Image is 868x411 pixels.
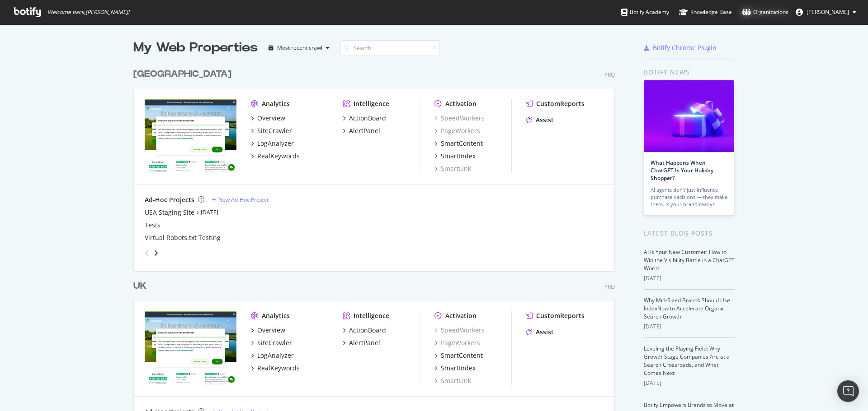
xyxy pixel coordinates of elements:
div: SiteCrawler [257,338,292,347]
a: [DATE] [201,208,218,216]
a: Virtual Robots.txt Testing [145,233,221,242]
div: [DATE] [644,274,735,282]
div: Botify news [644,67,735,77]
a: SiteCrawler [251,126,292,135]
div: RealKeywords [257,364,300,373]
div: CustomReports [536,311,585,320]
div: [DATE] [644,323,735,331]
div: Knowledge Base [679,8,732,17]
a: PageWorkers [434,338,480,347]
div: Open Intercom Messenger [837,380,859,402]
a: SmartIndex [434,364,476,373]
a: Overview [251,326,285,335]
a: SiteCrawler [251,338,292,347]
div: CustomReports [536,99,585,108]
div: Organizations [742,8,788,17]
div: RealKeywords [257,152,300,161]
a: CustomReports [526,311,585,320]
div: Assist [536,328,554,337]
a: SmartIndex [434,152,476,161]
div: ActionBoard [349,326,386,335]
a: AlertPanel [343,126,380,135]
img: What Happens When ChatGPT Is Your Holiday Shopper? [644,80,734,152]
a: Why Mid-Sized Brands Should Use IndexNow to Accelerate Organic Search Growth [644,296,730,320]
a: SmartLink [434,376,471,385]
div: Most recent crawl [277,45,322,51]
div: Analytics [262,311,290,320]
a: LogAnalyzer [251,351,294,360]
div: angle-right [153,249,159,258]
div: Analytics [262,99,290,108]
a: Assist [526,115,554,125]
input: Search [340,40,440,56]
div: Overview [257,326,285,335]
div: Botify Chrome Plugin [653,43,717,52]
div: Pro [604,71,615,79]
div: SmartContent [441,139,483,148]
div: Activation [445,99,476,108]
a: [GEOGRAPHIC_DATA] [133,68,235,81]
div: [GEOGRAPHIC_DATA] [133,68,231,81]
div: SmartContent [441,351,483,360]
img: www.golfbreaks.com/en-gb/ [145,311,236,384]
div: SmartIndex [441,364,476,373]
a: Botify Chrome Plugin [644,43,717,52]
div: Overview [257,114,285,123]
div: SiteCrawler [257,126,292,135]
a: ActionBoard [343,114,386,123]
div: New Ad-Hoc Project [218,196,269,203]
a: LogAnalyzer [251,139,294,148]
a: USA Staging Site [145,208,194,217]
div: Latest Blog Posts [644,228,735,238]
div: SmartLink [434,164,471,173]
div: angle-left [141,246,153,260]
button: Most recent crawl [265,41,333,55]
div: LogAnalyzer [257,351,294,360]
a: UK [133,280,150,293]
div: Intelligence [354,311,389,320]
a: RealKeywords [251,152,300,161]
div: UK [133,280,146,293]
a: SpeedWorkers [434,114,485,123]
a: Tests [145,221,160,230]
a: What Happens When ChatGPT Is Your Holiday Shopper? [651,159,713,182]
div: [DATE] [644,379,735,387]
a: SmartContent [434,139,483,148]
a: RealKeywords [251,364,300,373]
div: Intelligence [354,99,389,108]
div: LogAnalyzer [257,139,294,148]
div: Ad-Hoc Projects [145,195,194,204]
div: Pro [604,283,615,291]
button: [PERSON_NAME] [788,5,863,19]
div: AI agents don’t just influence purchase decisions — they make them. Is your brand ready? [651,186,727,208]
div: Activation [445,311,476,320]
div: SmartIndex [441,152,476,161]
a: SpeedWorkers [434,326,485,335]
a: ActionBoard [343,326,386,335]
a: Overview [251,114,285,123]
img: www.golfbreaks.com/en-us/ [145,99,236,172]
a: AI Is Your New Customer: How to Win the Visibility Battle in a ChatGPT World [644,248,735,272]
a: Assist [526,328,554,337]
a: CustomReports [526,99,585,108]
a: New Ad-Hoc Project [212,196,269,203]
a: Leveling the Playing Field: Why Growth-Stage Companies Are at a Search Crossroads, and What Comes... [644,345,730,377]
span: Tom Duncombe [807,8,849,16]
a: SmartContent [434,351,483,360]
div: AlertPanel [349,338,380,347]
div: My Web Properties [133,39,258,57]
div: Assist [536,115,554,125]
a: PageWorkers [434,126,480,135]
div: ActionBoard [349,114,386,123]
span: Welcome back, [PERSON_NAME] ! [47,9,129,16]
a: AlertPanel [343,338,380,347]
div: Botify Academy [621,8,669,17]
